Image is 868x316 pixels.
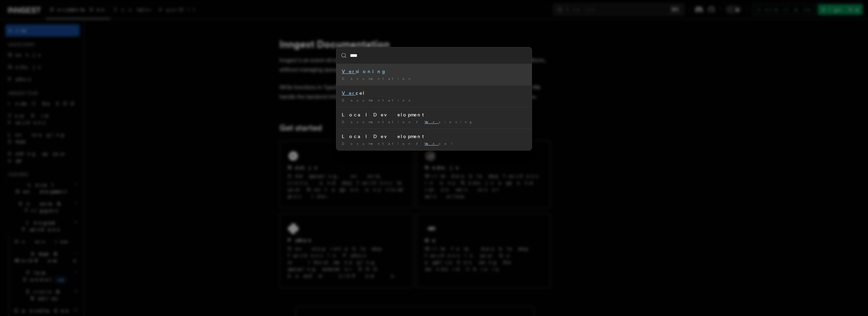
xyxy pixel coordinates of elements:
[425,141,455,145] span: cel
[342,133,526,140] div: Local Development
[342,141,413,145] span: Documentation
[342,90,356,96] mark: Ver
[342,98,413,102] span: Documentation
[342,76,413,81] span: Documentation
[342,68,526,75] div: sioning
[416,141,422,145] span: /
[342,120,413,124] span: Documentation
[425,141,439,145] mark: Ver
[342,90,526,96] div: cel
[416,120,422,124] span: /
[342,111,526,118] div: Local Development
[425,120,473,124] span: sioning
[342,69,356,74] mark: Ver
[425,120,439,124] mark: Ver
